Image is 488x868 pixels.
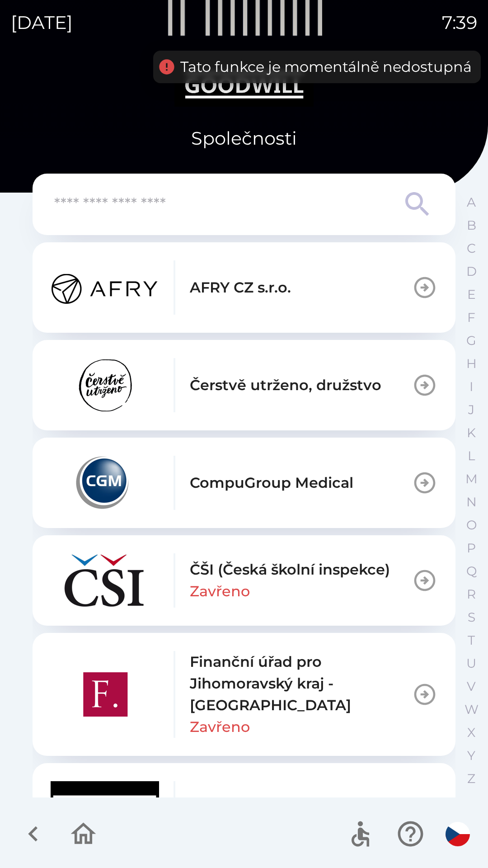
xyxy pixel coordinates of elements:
[460,191,483,214] button: A
[33,242,455,333] button: AFRY CZ s.r.o.
[467,540,476,556] p: P
[467,748,475,764] p: Y
[460,767,483,790] button: Z
[460,629,483,652] button: T
[467,287,476,302] p: E
[468,609,475,625] p: S
[467,310,475,325] p: F
[460,652,483,675] button: U
[33,763,455,854] button: Goodwill Real Estate, a.s.
[465,471,478,487] p: M
[467,241,476,256] p: C
[468,402,474,418] p: J
[467,586,476,602] p: R
[466,356,477,372] p: H
[190,716,250,738] p: Zavřeno
[467,771,475,787] p: Z
[467,217,476,233] p: B
[460,398,483,421] button: J
[51,553,159,608] img: c768bd6f-fbd1-4328-863e-3119193856e2.png
[467,194,476,210] p: A
[468,448,475,464] p: L
[460,283,483,306] button: E
[33,438,455,528] button: CompuGroup Medical
[460,444,483,467] button: L
[442,9,477,36] p: 7:39
[11,9,73,36] p: [DATE]
[33,340,455,430] button: Čerstvě utrženo, družstvo
[33,63,455,107] img: Logo
[190,472,353,494] p: CompuGroup Medical
[466,333,476,349] p: G
[180,56,472,78] div: Tato funkce je momentálně nedostupná
[460,260,483,283] button: D
[468,632,475,648] p: T
[446,822,470,846] img: cs flag
[460,306,483,329] button: F
[51,667,159,722] img: cd6cf5d7-658b-4e48-a4b5-f97cf786ba3a.png
[51,260,159,315] img: 1a1a4f7a-d094-43cc-8571-391d064d1117.png
[460,744,483,767] button: Y
[460,491,483,514] button: N
[469,379,473,395] p: I
[460,698,483,721] button: W
[460,237,483,260] button: C
[460,352,483,375] button: H
[466,264,477,279] p: D
[460,606,483,629] button: S
[460,537,483,560] button: P
[460,467,483,491] button: M
[460,560,483,583] button: Q
[51,781,159,835] img: c2237a79-3e6a-474e-89a9-9d8305c11b67.png
[465,702,479,717] p: W
[460,514,483,537] button: O
[460,583,483,606] button: R
[190,651,412,716] p: Finanční úřad pro Jihomoravský kraj - [GEOGRAPHIC_DATA]
[51,456,159,510] img: badf9ca2-c9d7-4bc7-a0bb-d0b34365d197.png
[466,517,477,533] p: O
[466,494,477,510] p: N
[190,277,291,298] p: AFRY CZ s.r.o.
[190,559,390,580] p: ČŠI (Česká školní inspekce)
[191,125,297,152] p: Společnosti
[466,656,476,671] p: U
[460,329,483,352] button: G
[460,675,483,698] button: V
[467,425,476,441] p: K
[33,633,455,756] button: Finanční úřad pro Jihomoravský kraj - [GEOGRAPHIC_DATA]Zavřeno
[466,563,477,579] p: Q
[51,358,159,412] img: a292e1a8-cf5a-4568-8fa2-55bd7d869fb9.png
[190,374,381,396] p: Čerstvě utrženo, družstvo
[460,375,483,398] button: I
[190,580,250,602] p: Zavřeno
[467,679,476,694] p: V
[460,721,483,744] button: X
[33,535,455,626] button: ČŠI (Česká školní inspekce)Zavřeno
[460,421,483,444] button: K
[467,725,475,741] p: X
[460,214,483,237] button: B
